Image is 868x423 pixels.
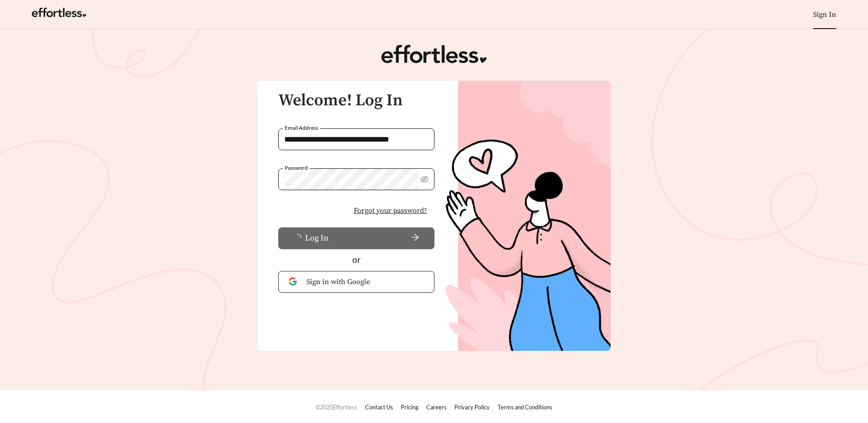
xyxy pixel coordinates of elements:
a: Sign In [813,10,836,19]
img: Google Authentication [289,277,299,286]
span: © 2025 Effortless [316,403,357,411]
button: Forgot your password? [346,201,434,220]
a: Pricing [401,403,419,411]
span: eye-invisible [420,175,429,183]
a: Careers [426,403,447,411]
div: or [278,253,434,266]
a: Privacy Policy [454,403,490,411]
span: loading [293,234,305,242]
button: Sign in with Google [278,271,434,293]
span: Sign in with Google [306,276,424,287]
h3: Welcome! Log In [278,92,434,110]
a: Contact Us [365,403,393,411]
a: Terms and Conditions [498,403,552,411]
span: Forgot your password? [354,205,427,216]
span: Log In [305,232,329,244]
span: arrow-right [332,233,419,243]
button: Log Inarrow-right [278,227,434,249]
